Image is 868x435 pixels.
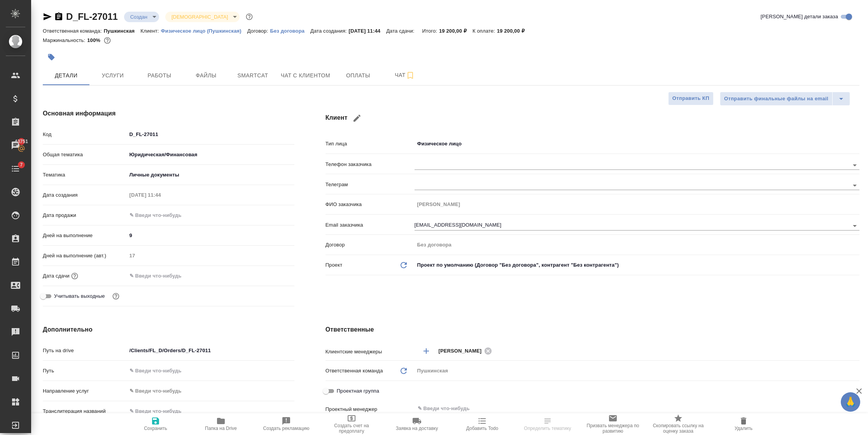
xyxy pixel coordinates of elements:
[94,71,131,80] span: Услуги
[124,12,159,22] div: Создан
[406,71,415,80] svg: Подписаться
[325,241,415,249] p: Договор
[43,12,52,21] button: Скопировать ссылку для ЯМессенджера
[127,129,294,140] input: ✎ Введи что-нибудь
[422,28,439,34] p: Итого:
[43,272,70,280] p: Дата сдачи
[524,426,571,431] span: Определить тематику
[415,199,859,210] input: Пустое поле
[386,70,423,80] span: Чат
[325,348,415,356] p: Клиентские менеджеры
[439,347,486,355] span: [PERSON_NAME]
[844,394,857,410] span: 🙏
[415,259,859,272] div: Проект по умолчанию (Договор "Без договора", контрагент "Без контрагента")
[66,11,118,22] a: D_FL-27011
[43,367,127,375] p: Путь
[123,413,188,435] button: Сохранить
[439,28,472,34] p: 19 200,00 ₽
[650,423,706,434] span: Скопировать ссылку на оценку заказа
[2,136,29,155] a: 43751
[43,325,294,334] h4: Дополнительно
[415,239,859,250] input: Пустое поле
[128,14,150,20] button: Создан
[310,28,348,34] p: Дата создания:
[325,261,343,269] p: Проект
[325,221,415,229] p: Email заказчика
[187,71,225,80] span: Файлы
[127,189,195,201] input: Пустое поле
[141,71,178,80] span: Работы
[849,180,860,191] button: Open
[263,426,310,431] span: Создать рекламацию
[325,405,415,413] p: Проектный менеджер
[43,171,127,179] p: Тематика
[466,426,498,431] span: Добавить Todo
[325,201,415,208] p: ФИО заказчика
[127,210,195,221] input: ✎ Введи что-нибудь
[43,151,127,159] p: Общая тематика
[43,109,294,118] h4: Основная информация
[2,159,29,178] a: 7
[841,392,860,412] button: 🙏
[325,109,859,128] h4: Клиент
[47,71,85,80] span: Детали
[396,426,438,431] span: Заявка на доставку
[325,181,415,189] p: Телеграм
[43,37,87,43] p: Маржинальность:
[43,232,127,239] p: Дней на выполнение
[720,92,833,106] button: Отправить финальные файлы на email
[450,413,515,435] button: Добавить Todo
[188,413,254,435] button: Папка на Drive
[254,413,319,435] button: Создать рекламацию
[585,423,641,434] span: Призвать менеджера по развитию
[15,161,27,169] span: 7
[724,94,828,103] span: Отправить финальные файлы на email
[319,413,384,435] button: Создать счет на предоплату
[761,13,838,21] span: [PERSON_NAME] детали заказа
[43,49,60,66] button: Добавить тэг
[161,28,247,34] p: Физическое лицо (Пушкинская)
[127,405,294,417] input: ✎ Введи что-нибудь
[127,384,294,398] div: ✎ Введи что-нибудь
[70,271,80,281] button: Если добавить услуги и заполнить их объемом, то дата рассчитается автоматически
[672,94,709,103] span: Отправить КП
[580,413,646,435] button: Призвать менеджера по развитию
[415,364,859,377] div: Пушкинская
[54,12,63,21] button: Скопировать ссылку
[325,367,383,375] p: Ответственная команда
[129,387,285,395] div: ✎ Введи что-нибудь
[849,220,860,231] button: Open
[417,404,831,413] input: ✎ Введи что-нибудь
[439,346,495,356] div: [PERSON_NAME]
[281,71,330,80] span: Чат с клиентом
[10,138,33,145] span: 43751
[849,160,860,171] button: Open
[855,350,857,352] button: Open
[247,28,270,34] p: Договор:
[43,28,104,34] p: Ответственная команда:
[161,27,247,34] a: Физическое лицо (Пушкинская)
[324,423,380,434] span: Создать счет на предоплату
[144,426,167,431] span: Сохранить
[668,92,714,105] button: Отправить КП
[127,365,294,376] input: ✎ Введи что-нибудь
[711,413,776,435] button: Удалить
[43,407,127,415] p: Транслитерация названий
[102,35,112,45] button: 0.00 RUB;
[325,140,415,148] p: Тип лица
[325,161,415,168] p: Телефон заказчика
[104,28,141,34] p: Пушкинская
[43,347,127,355] p: Путь на drive
[127,250,294,261] input: Пустое поле
[270,27,310,34] a: Без договора
[169,14,230,20] button: [DEMOGRAPHIC_DATA]
[43,131,127,138] p: Код
[43,211,127,219] p: Дата продажи
[472,28,497,34] p: К оплате:
[127,148,294,161] div: Юридическая/Финансовая
[111,291,121,301] button: Выбери, если сб и вс нужно считать рабочими днями для выполнения заказа.
[165,12,240,22] div: Создан
[384,413,450,435] button: Заявка на доставку
[234,71,271,80] span: Smartcat
[337,387,379,395] span: Проектная группа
